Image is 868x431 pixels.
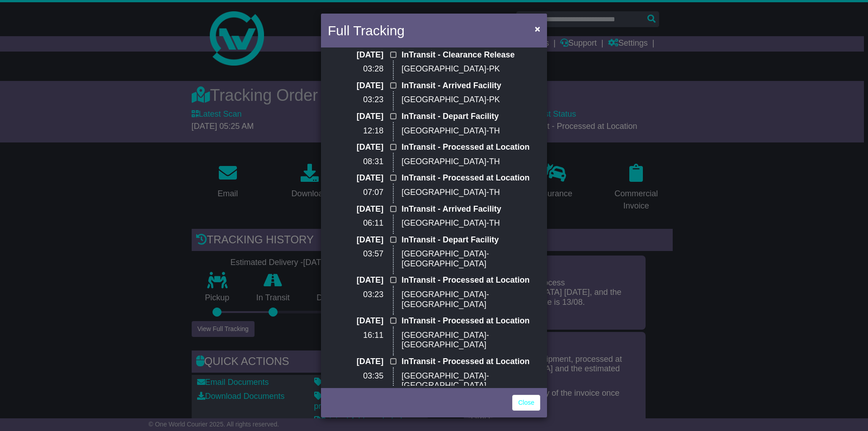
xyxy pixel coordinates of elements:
p: InTransit - Depart Facility [401,112,540,122]
p: [DATE] [328,50,383,60]
p: InTransit - Processed at Location [401,142,540,152]
a: Close [512,395,540,411]
p: 08:31 [328,157,383,167]
p: [GEOGRAPHIC_DATA]-TH [401,157,540,167]
p: [GEOGRAPHIC_DATA]-[GEOGRAPHIC_DATA] [401,290,540,309]
p: [GEOGRAPHIC_DATA]-[GEOGRAPHIC_DATA] [401,331,540,350]
p: InTransit - Clearance Release [401,50,540,60]
p: [DATE] [328,112,383,122]
p: InTransit - Processed at Location [401,173,540,183]
p: InTransit - Processed at Location [401,357,540,367]
p: InTransit - Depart Facility [401,235,540,245]
p: 03:23 [328,95,383,105]
p: 03:57 [328,249,383,259]
p: [DATE] [328,316,383,326]
p: [DATE] [328,173,383,183]
p: 03:23 [328,290,383,300]
p: [GEOGRAPHIC_DATA]-TH [401,126,540,136]
p: InTransit - Arrived Facility [401,81,540,91]
p: 12:18 [328,126,383,136]
span: × [535,24,540,34]
p: [DATE] [328,357,383,367]
p: InTransit - Processed at Location [401,316,540,326]
p: [GEOGRAPHIC_DATA]-PK [401,64,540,74]
p: [DATE] [328,204,383,214]
p: 03:35 [328,371,383,381]
p: [GEOGRAPHIC_DATA]-PK [401,95,540,105]
button: Close [530,19,545,38]
p: [DATE] [328,275,383,285]
p: [DATE] [328,235,383,245]
p: [GEOGRAPHIC_DATA]-[GEOGRAPHIC_DATA] [401,249,540,269]
p: InTransit - Arrived Facility [401,204,540,214]
p: [DATE] [328,81,383,91]
h4: Full Tracking [328,20,405,41]
p: [GEOGRAPHIC_DATA]-[GEOGRAPHIC_DATA] [401,371,540,391]
p: InTransit - Processed at Location [401,275,540,285]
p: [GEOGRAPHIC_DATA]-TH [401,188,540,198]
p: 16:11 [328,331,383,341]
p: 03:28 [328,64,383,74]
p: [GEOGRAPHIC_DATA]-TH [401,218,540,228]
p: 07:07 [328,188,383,198]
p: 06:11 [328,218,383,228]
p: [DATE] [328,142,383,152]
